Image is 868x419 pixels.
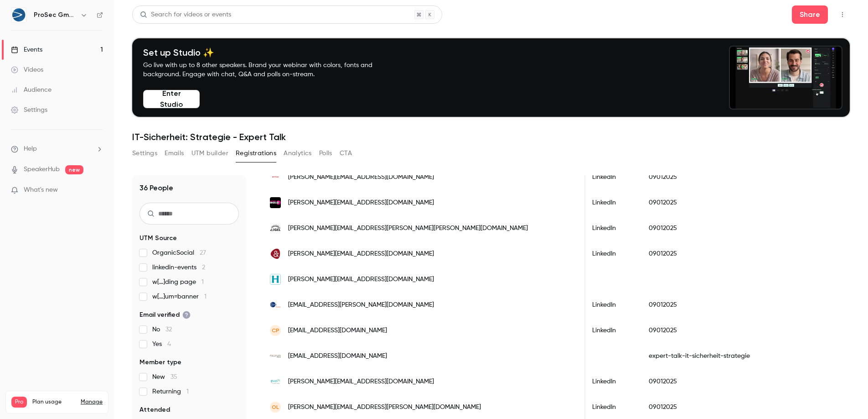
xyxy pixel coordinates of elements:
span: Attended [139,405,170,414]
button: Enter Studio [143,90,200,108]
div: Audience [11,85,52,94]
span: OrganicSocial [152,248,206,257]
div: Settings [11,105,47,115]
img: ProSec GmbH [11,8,26,22]
span: [PERSON_NAME][EMAIL_ADDRESS][PERSON_NAME][DOMAIN_NAME] [288,403,481,412]
span: w[…]um=banner [152,292,207,301]
img: igel.com [270,223,281,234]
h4: Set up Studio ✨ [143,47,394,58]
span: [EMAIL_ADDRESS][DOMAIN_NAME] [288,326,387,335]
div: expert-talk-it-sicherheit-strategie [640,343,759,369]
img: hmt-automotive.com [270,274,281,285]
button: Settings [132,146,157,161]
span: 1 [186,388,189,395]
div: 09012025 [640,190,759,215]
span: w[…]ding page [152,278,204,287]
button: UTM builder [191,146,228,161]
span: [PERSON_NAME][EMAIL_ADDRESS][DOMAIN_NAME] [288,275,434,284]
span: [PERSON_NAME][EMAIL_ADDRESS][DOMAIN_NAME] [288,198,434,208]
span: [PERSON_NAME][EMAIL_ADDRESS][DOMAIN_NAME] [288,249,434,259]
span: Member type [139,358,181,367]
p: Go live with up to 8 other speakers. Brand your webinar with colors, fonts and background. Engage... [143,61,394,79]
span: Plan usage [32,398,75,406]
button: Analytics [284,146,312,161]
span: Pro [11,397,27,408]
span: [PERSON_NAME][EMAIL_ADDRESS][DOMAIN_NAME] [288,173,434,182]
span: 2 [202,264,205,271]
span: [PERSON_NAME][EMAIL_ADDRESS][DOMAIN_NAME] [288,377,434,387]
h1: IT-Sicherheit: Strategie - Expert Talk [132,131,850,142]
a: Manage [81,398,103,406]
span: Email verified [139,310,191,319]
span: 4 [167,341,171,347]
div: 09012025 [640,241,759,267]
button: Emails [165,146,184,161]
span: 1 [201,279,204,285]
div: LinkedIn [583,215,640,241]
span: 27 [200,250,206,256]
div: Search for videos or events [140,10,231,20]
span: Returning [152,387,189,396]
span: 35 [170,374,177,380]
div: LinkedIn [583,318,640,343]
div: LinkedIn [583,369,640,394]
button: CTA [340,146,352,161]
div: LinkedIn [583,190,640,215]
div: 09012025 [640,292,759,318]
button: Registrations [236,146,276,161]
div: 09012025 [640,215,759,241]
button: Polls [319,146,332,161]
span: UTM Source [139,234,177,243]
span: 32 [165,326,172,333]
img: futurumbank.com [270,351,281,361]
span: OL [272,403,279,411]
div: LinkedIn [583,241,640,267]
a: SpeakerHub [24,165,60,174]
span: [PERSON_NAME][EMAIL_ADDRESS][PERSON_NAME][PERSON_NAME][DOMAIN_NAME] [288,224,528,233]
span: [EMAIL_ADDRESS][PERSON_NAME][DOMAIN_NAME] [288,300,434,310]
img: gs1.de [270,299,281,310]
span: new [65,165,83,174]
span: Yes [152,340,171,349]
span: No [152,325,172,334]
div: 09012025 [640,369,759,394]
h6: ProSec GmbH [34,10,77,20]
div: Events [11,45,42,54]
img: binzel-abicor.com [270,197,281,208]
div: LinkedIn [583,292,640,318]
h1: 36 People [139,183,173,194]
img: group24.de [270,376,281,387]
img: nw-assekuranz.de [270,248,281,259]
span: New [152,372,177,382]
div: 09012025 [640,318,759,343]
span: [EMAIL_ADDRESS][DOMAIN_NAME] [288,351,387,361]
img: ps-team.de [270,172,281,183]
div: LinkedIn [583,164,640,190]
span: Help [24,144,37,154]
div: Videos [11,65,43,74]
span: linkedin-events [152,263,205,272]
div: 09012025 [640,164,759,190]
iframe: Noticeable Trigger [92,186,103,194]
button: Share [792,5,828,24]
span: 1 [204,293,207,300]
span: CP [272,326,279,335]
span: What's new [24,185,58,195]
li: help-dropdown-opener [11,144,103,154]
